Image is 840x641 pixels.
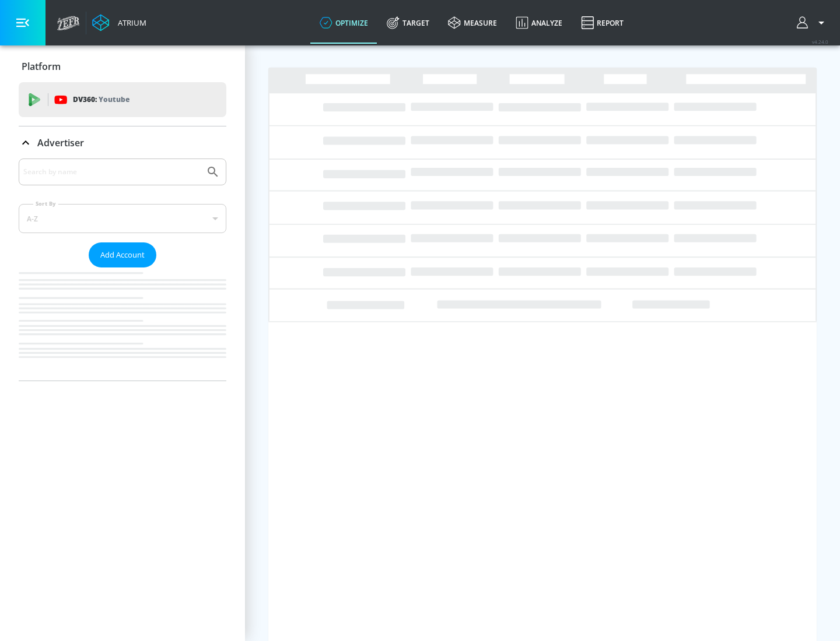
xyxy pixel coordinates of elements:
p: DV360: [73,93,129,106]
a: Target [377,2,439,44]
p: Platform [22,60,61,73]
span: v 4.24.0 [812,38,828,45]
a: Analyze [506,2,572,44]
p: Advertiser [37,136,84,149]
input: Search by name [23,164,200,179]
p: Youtube [99,93,129,105]
span: Add Account [100,248,145,262]
label: Sort By [33,200,58,207]
nav: list of Advertiser [19,267,226,381]
div: DV360: Youtube [19,82,226,117]
div: A-Z [19,204,226,233]
a: optimize [310,2,377,44]
div: Advertiser [19,159,226,381]
div: Atrium [113,17,146,28]
a: Atrium [92,14,146,31]
a: measure [439,2,506,44]
button: Add Account [89,242,156,267]
a: Report [572,2,633,44]
div: Advertiser [19,126,226,159]
div: Platform [19,50,226,83]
